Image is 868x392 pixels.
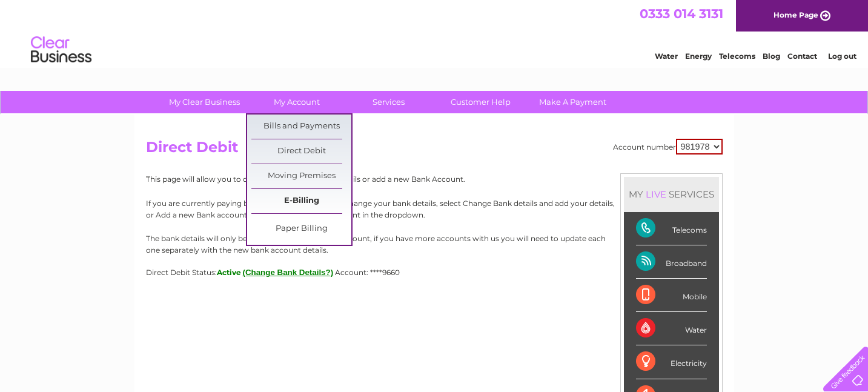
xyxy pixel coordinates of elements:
[719,51,755,61] a: Telecoms
[146,173,723,185] p: This page will allow you to change your Direct Debit details or add a new Bank Account.
[251,164,351,188] a: Moving Premises
[763,51,780,61] a: Blog
[655,51,678,61] a: Water
[251,189,351,213] a: E-Billing
[523,91,623,113] a: Make A Payment
[431,91,531,113] a: Customer Help
[30,32,92,68] img: logo.png
[685,51,712,61] a: Energy
[828,51,856,61] a: Log out
[636,345,707,379] div: Electricity
[636,212,707,245] div: Telecoms
[636,312,707,345] div: Water
[636,279,707,312] div: Mobile
[146,139,723,162] h2: Direct Debit
[251,217,351,241] a: Paper Billing
[217,268,241,277] span: Active
[146,268,723,277] div: Direct Debit Status:
[251,115,351,139] a: Bills and Payments
[640,6,723,21] a: 0333 014 3131
[643,188,669,200] div: LIVE
[146,198,723,221] p: If you are currently paying by Direct Debit and wish to change your bank details, select Change B...
[613,139,723,154] div: Account number
[339,91,439,113] a: Services
[251,139,351,164] a: Direct Debit
[154,91,254,113] a: My Clear Business
[146,233,723,256] p: The bank details will only be updated for the selected account, if you have more accounts with us...
[247,91,346,113] a: My Account
[243,268,334,277] button: (Change Bank Details?)
[787,51,817,61] a: Contact
[148,7,721,59] div: Clear Business is a trading name of Verastar Limited (registered in [GEOGRAPHIC_DATA] No. 3667643...
[624,177,719,211] div: MY SERVICES
[636,245,707,279] div: Broadband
